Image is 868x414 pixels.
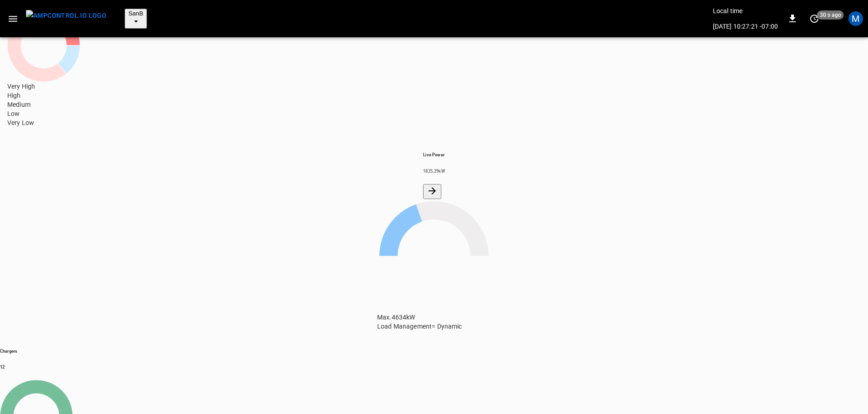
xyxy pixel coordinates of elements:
[423,168,444,174] h6: 1825.29 kW
[7,101,30,108] span: Medium
[128,10,143,17] span: SanB
[713,22,778,31] p: [DATE] 10:27:21 -07:00
[125,9,147,29] button: SanB
[7,92,21,99] span: High
[7,83,35,90] span: Very High
[377,314,415,321] span: Max. 4634 kW
[423,152,444,158] h6: Live Power
[26,10,106,21] img: ampcontrol.io logo
[423,184,441,199] button: Energy Overview
[22,7,110,30] button: menu
[7,110,20,117] span: Low
[807,11,822,26] button: set refresh interval
[848,11,863,26] div: profile-icon
[7,119,34,126] span: Very Low
[713,6,778,15] p: Local time
[377,323,462,330] span: Load Management = Dynamic
[817,10,844,20] span: 30 s ago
